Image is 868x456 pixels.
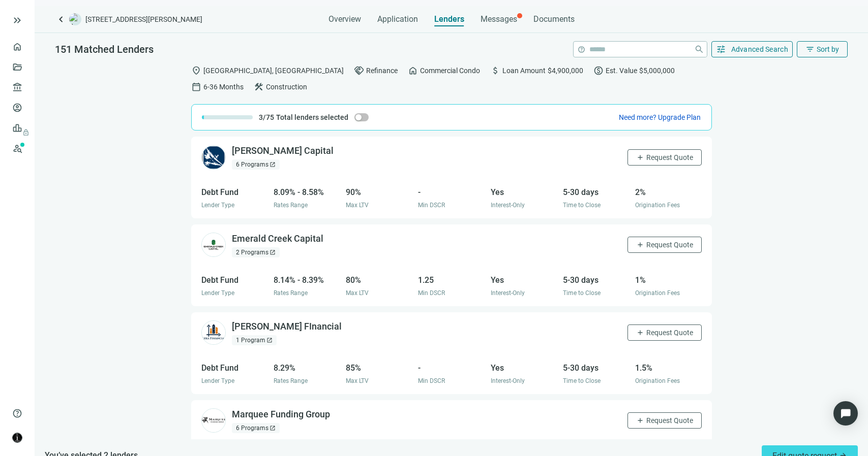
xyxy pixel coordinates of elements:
[635,377,680,384] span: Origination Fees
[377,14,418,24] span: Application
[254,82,264,92] span: construction
[817,45,839,53] span: Sort by
[191,66,201,76] span: location_on
[270,249,276,255] span: open_in_new
[408,66,418,76] span: home
[201,233,226,257] img: 63a60816-1876-48d0-b6d9-4aa66343d008
[481,14,517,24] span: Messages
[232,320,342,333] div: [PERSON_NAME] FInancial
[627,324,702,341] button: addRequest Quote
[731,45,789,53] span: Advanced Search
[420,65,480,76] span: Commercial Condo
[232,423,280,433] div: 6 Programs
[274,274,340,286] div: 8.14% - 8.39%
[639,65,675,76] span: $5,000,000
[270,425,276,431] span: open_in_new
[232,247,280,257] div: 2 Programs
[259,112,274,122] span: 3/75
[635,186,701,199] div: 2%
[533,14,575,24] span: Documents
[490,66,500,76] span: attach_money
[636,153,644,161] span: add
[563,274,629,286] div: 5-30 days
[593,66,604,76] span: paid
[232,233,323,245] div: Emerald Creek Capital
[491,274,557,286] div: Yes
[491,377,525,384] span: Interest-Only
[366,65,398,76] span: Refinance
[201,289,234,297] span: Lender Type
[201,362,267,374] div: Debt Fund
[593,66,675,76] div: Est. Value
[491,186,557,199] div: Yes
[635,274,701,286] div: 1%
[563,362,629,374] div: 5-30 days
[711,41,793,57] button: tuneAdvanced Search
[354,66,364,76] span: handshake
[274,202,308,209] span: Rates Range
[201,320,226,345] img: 655a01ac-4748-4068-a857-3cfdf6440bdc
[346,274,412,286] div: 80%
[346,202,369,209] span: Max LTV
[805,45,815,54] span: filter_list
[232,159,280,170] div: 6 Programs
[274,362,340,374] div: 8.29%
[201,145,226,170] img: 5087584d-fefd-46dc-97f7-c476e6958ede
[491,289,525,297] span: Interest-Only
[716,44,726,54] span: tune
[274,186,340,199] div: 8.09% - 8.58%
[646,329,693,337] span: Request Quote
[13,433,22,442] img: avatar
[328,14,361,24] span: Overview
[12,408,22,418] span: help
[201,202,234,209] span: Lender Type
[191,82,201,92] span: calendar_today
[563,289,601,297] span: Time to Close
[201,408,226,433] img: 9858a796-eca9-418d-aa88-888ee4c07641
[418,186,484,199] div: -
[618,112,701,122] button: Need more? Upgrade Plan
[232,335,277,345] div: 1 Program
[266,81,307,92] span: Construction
[646,241,693,249] span: Request Quote
[55,43,154,55] span: 151 Matched Lenders
[266,337,273,343] span: open_in_new
[434,14,464,24] span: Lenders
[346,377,369,384] span: Max LTV
[491,362,557,374] div: Yes
[563,186,629,199] div: 5-30 days
[833,401,858,426] div: Open Intercom Messenger
[346,186,412,199] div: 90%
[346,362,412,374] div: 85%
[232,145,334,157] div: [PERSON_NAME] Capital
[490,66,583,76] div: Loan Amount
[797,41,848,57] button: filter_listSort by
[418,377,445,384] span: Min DSCR
[11,14,23,26] button: keyboard_double_arrow_right
[276,112,348,122] span: Total lenders selected
[635,289,680,297] span: Origination Fees
[274,377,308,384] span: Rates Range
[203,65,344,76] span: [GEOGRAPHIC_DATA], [GEOGRAPHIC_DATA]
[55,13,67,25] a: keyboard_arrow_left
[548,65,583,76] span: $4,900,000
[627,149,702,166] button: addRequest Quote
[418,274,484,286] div: 1.25
[646,153,693,161] span: Request Quote
[201,186,267,199] div: Debt Fund
[563,377,601,384] span: Time to Close
[563,202,601,209] span: Time to Close
[635,362,701,374] div: 1.5%
[578,46,585,53] span: help
[627,412,702,429] button: addRequest Quote
[418,289,445,297] span: Min DSCR
[201,274,267,286] div: Debt Fund
[627,237,702,253] button: addRequest Quote
[203,81,244,92] span: 6-36 Months
[619,113,701,121] span: Need more? Upgrade Plan
[85,14,202,24] span: [STREET_ADDRESS][PERSON_NAME]
[418,362,484,374] div: -
[69,13,81,25] img: deal-logo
